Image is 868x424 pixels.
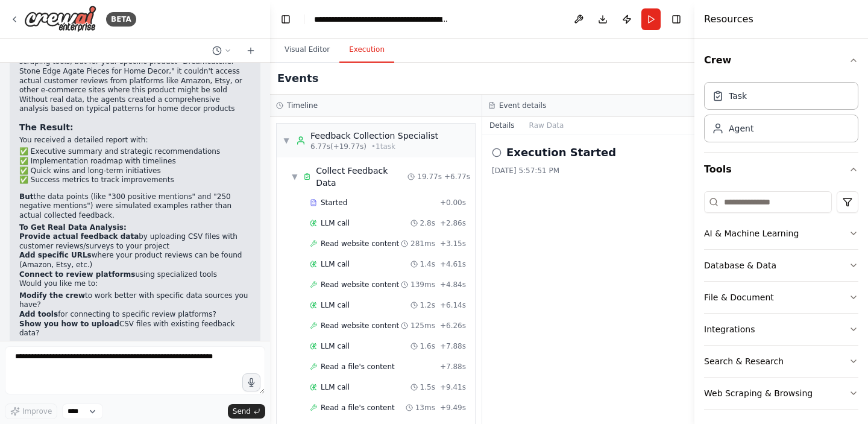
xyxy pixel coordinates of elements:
[19,232,251,251] li: by uploading CSV files with customer reviews/surveys to your project
[371,142,395,151] span: • 1 task
[704,43,858,77] button: Crew
[440,300,466,310] span: + 6.14s
[316,165,407,189] div: Collect Feedback Data
[704,282,858,313] button: File & Document
[19,279,251,289] p: Would you like me to:
[321,239,399,248] span: Read website content
[440,382,466,392] span: + 9.41s
[19,166,251,176] li: ✅ Quick wins and long-term initiatives
[19,176,251,185] li: ✅ Success metrics to track improvements
[506,144,616,161] h2: Execution Started
[277,11,294,28] button: Hide left sidebar
[440,362,466,372] span: + 7.88s
[106,12,136,27] div: BETA
[277,70,318,87] h2: Events
[321,198,347,207] span: Started
[24,5,96,33] img: Logo
[522,117,571,134] button: Raw Data
[19,251,92,259] strong: Add specific URLs
[440,259,466,269] span: + 4.61s
[314,13,450,25] nav: breadcrumb
[19,251,251,270] li: where your product reviews can be found (Amazon, Etsy, etc.)
[420,300,435,310] span: 1.2s
[19,320,119,328] strong: Show you how to upload
[440,321,466,331] span: + 6.26s
[19,157,251,166] li: ✅ Implementation roadmap with timelines
[704,153,858,186] button: Tools
[704,346,858,377] button: Search & Research
[228,404,265,419] button: Send
[729,90,747,102] div: Task
[241,43,260,58] button: Start a new chat
[704,378,858,409] button: Web Scraping & Browsing
[242,373,260,391] button: Click to speak your automation idea
[19,291,85,300] strong: Modify the crew
[321,382,350,392] span: LLM call
[19,232,139,241] strong: Provide actual feedback data
[321,341,350,351] span: LLM call
[321,321,399,331] span: Read website content
[410,239,435,248] span: 281ms
[440,280,466,290] span: + 4.84s
[291,172,298,182] span: ▼
[321,362,395,372] span: Read a file's content
[19,122,74,132] strong: The Result:
[19,270,135,279] strong: Connect to review platforms
[321,300,350,310] span: LLM call
[482,117,522,134] button: Details
[19,136,251,145] p: You received a detailed report with:
[19,291,251,310] li: to work better with specific data sources you have?
[415,403,435,413] span: 13ms
[704,314,858,345] button: Integrations
[5,403,57,419] button: Improve
[440,218,466,228] span: + 2.86s
[19,147,251,157] li: ✅ Executive summary and strategic recommendations
[207,43,236,58] button: Switch to previous chat
[417,172,442,182] span: 19.77s
[321,218,350,228] span: LLM call
[440,198,466,207] span: + 0.00s
[283,136,290,145] span: ▼
[440,341,466,351] span: + 7.88s
[492,166,685,176] div: [DATE] 5:57:51 PM
[704,12,753,27] h4: Resources
[19,310,58,318] strong: Add tools
[19,192,251,221] p: the data points (like "300 positive mentions" and "250 negative mentions") were simulated example...
[19,48,251,95] li: The agent has basic web scraping tools, but for your specific product "Dreamcatcher Stone Edge Ag...
[420,218,435,228] span: 2.8s
[668,11,685,28] button: Hide right sidebar
[339,37,394,63] button: Execution
[321,280,399,290] span: Read website content
[499,101,546,110] h3: Event details
[420,382,435,392] span: 1.5s
[704,250,858,281] button: Database & Data
[321,403,395,413] span: Read a file's content
[410,280,435,290] span: 139ms
[440,239,466,248] span: + 3.15s
[233,407,251,416] span: Send
[19,223,127,232] strong: To Get Real Data Analysis:
[440,403,466,413] span: + 9.49s
[19,192,33,201] strong: But
[287,101,318,110] h3: Timeline
[19,95,251,114] li: Without real data, the agents created a comprehensive analysis based on typical patterns for home...
[444,172,470,182] span: + 6.77s
[19,320,251,338] li: CSV files with existing feedback data?
[310,130,438,142] div: Feedback Collection Specialist
[19,270,251,280] li: using specialized tools
[321,259,350,269] span: LLM call
[704,77,858,152] div: Crew
[704,186,858,419] div: Tools
[420,341,435,351] span: 1.6s
[310,142,366,151] span: 6.77s (+19.77s)
[704,218,858,249] button: AI & Machine Learning
[22,407,52,416] span: Improve
[275,37,339,63] button: Visual Editor
[19,310,251,320] li: for connecting to specific review platforms?
[410,321,435,331] span: 125ms
[420,259,435,269] span: 1.4s
[729,122,753,134] div: Agent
